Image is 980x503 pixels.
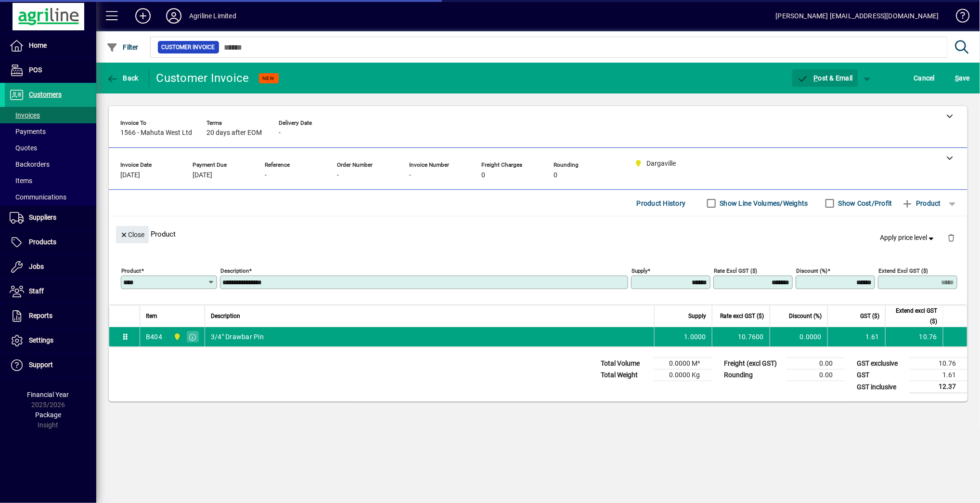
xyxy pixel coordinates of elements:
span: Reports [29,312,52,319]
a: Suppliers [5,206,96,230]
mat-label: Supply [632,267,647,274]
div: B404 [146,332,162,342]
span: POS [29,66,42,74]
app-page-header-button: Delete [940,233,963,242]
mat-label: Description [220,267,249,274]
a: Products [5,230,96,254]
span: - [265,172,267,179]
span: 1566 - Mahuta West Ltd [120,129,192,137]
span: Communications [10,193,66,201]
div: [PERSON_NAME] [EMAIL_ADDRESS][DOMAIN_NAME] [776,8,939,24]
span: Close [120,227,145,243]
a: Jobs [5,255,96,279]
td: GST inclusive [852,381,910,393]
a: Support [5,353,96,377]
mat-label: Discount (%) [796,267,827,274]
a: Staff [5,279,96,304]
button: Close [116,226,149,243]
span: Apply price level [880,233,936,243]
mat-label: Rate excl GST ($) [714,267,757,274]
span: - [279,129,281,137]
button: Back [104,69,141,87]
a: Invoices [5,107,96,123]
mat-label: Extend excl GST ($) [878,267,928,274]
app-page-header-button: Back [96,69,149,87]
span: Package [35,411,61,419]
span: Backorders [10,160,50,168]
button: Product History [633,195,690,212]
div: Product [109,216,967,251]
button: Product [897,195,946,212]
a: Quotes [5,140,96,156]
a: Backorders [5,156,96,172]
td: Total Volume [596,358,654,370]
span: 0 [554,172,557,179]
td: 1.61 [910,370,967,381]
span: 0 [481,172,485,179]
a: Payments [5,123,96,140]
span: P [814,74,818,82]
span: Supply [688,311,706,321]
span: Item [146,311,157,321]
mat-label: Product [121,267,141,274]
span: Filter [106,43,139,51]
button: Profile [158,7,189,25]
span: Support [29,361,53,369]
span: Product [902,196,941,211]
button: Filter [104,39,141,56]
label: Show Line Volumes/Weights [718,199,808,208]
td: 10.76 [910,358,967,370]
span: GST ($) [860,311,879,321]
span: - [409,172,411,179]
td: GST [852,370,910,381]
span: Staff [29,287,44,295]
span: Financial Year [27,391,69,398]
span: Discount (%) [789,311,822,321]
div: Customer Invoice [156,70,249,86]
button: Add [128,7,158,25]
span: Products [29,238,56,246]
button: Cancel [912,69,938,87]
span: Cancel [914,70,935,86]
span: ave [955,70,970,86]
span: Suppliers [29,213,56,221]
td: Total Weight [596,370,654,381]
div: 10.7600 [718,332,764,342]
td: 0.0000 Kg [654,370,711,381]
label: Show Cost/Profit [837,199,892,208]
span: Back [106,74,139,82]
div: Agriline Limited [189,8,236,24]
td: 1.61 [827,327,885,346]
td: 0.0000 M³ [654,358,711,370]
td: 12.37 [910,381,967,393]
span: Payments [10,128,46,135]
span: Product History [637,196,686,211]
span: Settings [29,336,53,344]
span: 3/4" Drawbar Pin [211,332,264,342]
span: Home [29,41,47,49]
a: Settings [5,329,96,353]
td: GST exclusive [852,358,910,370]
a: Communications [5,189,96,205]
a: Items [5,172,96,189]
td: Rounding [719,370,787,381]
span: Invoices [10,111,40,119]
span: ost & Email [797,74,853,82]
span: Dargaville [171,331,182,342]
td: Freight (excl GST) [719,358,787,370]
app-page-header-button: Close [114,230,151,238]
span: - [337,172,339,179]
span: [DATE] [120,172,140,179]
span: Jobs [29,263,44,270]
td: 10.76 [885,327,943,346]
span: Customers [29,91,62,98]
button: Save [953,69,972,87]
span: [DATE] [193,172,212,179]
td: 0.00 [787,358,844,370]
span: 20 days after EOM [206,129,262,137]
button: Apply price level [877,229,940,247]
span: Rate excl GST ($) [720,311,764,321]
a: Knowledge Base [949,2,968,33]
span: Items [10,177,32,185]
span: Extend excl GST ($) [891,305,937,327]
